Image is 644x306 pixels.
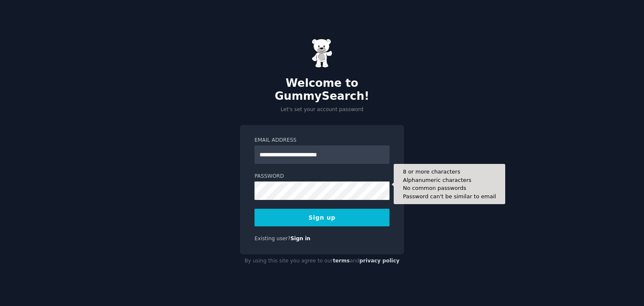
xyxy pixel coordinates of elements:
a: terms [333,258,350,264]
span: Existing user? [254,236,291,241]
button: Sign up [254,209,390,226]
a: Sign in [291,236,311,241]
div: By using this site you agree to our and [240,254,404,268]
p: Let's set your account password [240,106,404,114]
a: privacy policy [359,258,400,264]
h2: Welcome to GummySearch! [240,77,404,103]
label: Password [254,173,390,180]
img: Gummy Bear [312,39,332,68]
label: Email Address [254,137,390,144]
